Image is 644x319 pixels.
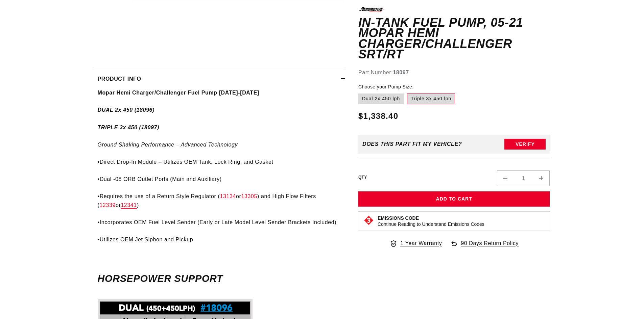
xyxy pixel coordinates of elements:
[241,193,257,199] a: 13305
[461,239,519,254] span: 90 Days Return Policy
[358,17,550,59] h1: In-Tank Fuel Pump, 05-21 MOPAR Hemi Charger/Challenger SRT/RT
[98,142,238,148] em: Ground Shaking Performance – Advanced Technology
[121,202,137,208] a: 12341
[363,215,374,225] img: Emissions code
[378,215,484,227] button: Emissions CodeContinue Reading to Understand Emissions Codes
[389,239,442,247] a: 1 Year Warranty
[362,141,462,147] div: Does This part fit My vehicle?
[504,139,546,150] button: Verify
[378,215,419,220] strong: Emissions Code
[98,90,259,96] strong: Mopar Hemi Charger/Challenger Fuel Pump [DATE]-[DATE]
[98,75,141,83] h2: Product Info
[358,68,550,77] div: Part Number:
[220,193,236,199] a: 13134
[378,221,484,227] p: Continue Reading to Understand Emissions Codes
[400,239,442,247] span: 1 Year Warranty
[98,88,341,244] p: •Direct Drop-In Module – Utilizes OEM Tank, Lock Ring, and Gasket •Dual -08 ORB Outlet Ports (Mai...
[358,191,550,207] button: Add to Cart
[358,110,398,122] span: $1,338.40
[98,274,341,283] h6: Horsepower Support
[358,83,414,90] legend: Choose your Pump Size:
[98,125,159,130] strong: TRIPLE 3x 450 (18097)
[358,174,367,180] label: QTY
[450,239,519,254] a: 90 Days Return Policy
[98,107,155,113] strong: DUAL 2x 450 (18096)
[94,69,345,89] summary: Product Info
[358,94,404,104] label: Dual 2x 450 lph
[407,94,455,104] label: Triple 3x 450 lph
[393,69,409,75] strong: 18097
[99,202,116,208] a: 12339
